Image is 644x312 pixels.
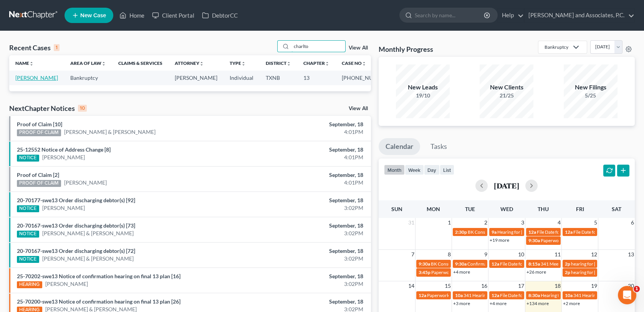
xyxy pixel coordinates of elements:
[253,247,363,255] div: September, 18
[253,179,363,187] div: 4:01PM
[618,286,636,304] iframe: Intercom live chat
[447,250,452,259] span: 8
[541,238,617,243] span: Paperwork appt for [PERSON_NAME]
[101,61,106,66] i: unfold_more
[590,250,598,259] span: 12
[467,261,595,267] span: Confirmation hearing for [PERSON_NAME] & [PERSON_NAME]
[379,45,433,54] h3: Monthly Progress
[199,61,204,66] i: unfold_more
[42,255,134,262] a: [PERSON_NAME] & [PERSON_NAME]
[253,204,363,212] div: 3:02PM
[427,292,503,298] span: Paperwork appt for [PERSON_NAME]
[17,205,39,212] div: NOTICE
[9,104,87,113] div: NextChapter Notices
[253,154,363,161] div: 4:01PM
[573,229,635,235] span: File Date for [PERSON_NAME]
[17,129,61,136] div: PROOF OF CLAIM
[379,138,420,155] a: Calendar
[253,229,363,237] div: 3:02PM
[557,218,561,227] span: 4
[564,83,618,92] div: New Filings
[630,218,635,227] span: 6
[362,61,366,66] i: unfold_more
[391,206,402,212] span: Sun
[528,292,540,298] span: 8:30a
[64,179,107,187] a: [PERSON_NAME]
[483,218,488,227] span: 2
[230,60,246,66] a: Typeunfold_more
[64,128,156,136] a: [PERSON_NAME] & [PERSON_NAME]
[64,71,112,85] td: Bankruptcy
[525,8,634,22] a: [PERSON_NAME] and Associates, P.C.
[266,60,291,66] a: Districtunfold_more
[576,206,584,212] span: Fri
[480,83,533,92] div: New Clients
[175,60,204,66] a: Attorneyunfold_more
[419,269,430,275] span: 3:45p
[541,292,601,298] span: Hearing for [PERSON_NAME]
[490,300,507,306] a: +4 more
[78,105,87,112] div: 10
[492,261,499,267] span: 12a
[565,229,573,235] span: 12a
[112,55,169,71] th: Claims & Services
[286,61,291,66] i: unfold_more
[444,281,452,291] span: 15
[29,61,34,66] i: unfold_more
[517,250,525,259] span: 10
[396,92,450,99] div: 19/10
[17,273,180,279] a: 25-70202-swe13 Notice of confirmation hearing on final 13 plan [16]
[17,121,62,127] a: Proof of Claim [10]
[427,206,440,212] span: Mon
[396,83,450,92] div: New Leads
[498,8,524,22] a: Help
[528,229,536,235] span: 12a
[520,218,525,227] span: 3
[590,281,598,291] span: 19
[564,92,618,99] div: 5/25
[480,92,533,99] div: 21/25
[419,292,426,298] span: 12a
[468,229,575,235] span: BK Consult for [PERSON_NAME] & [PERSON_NAME]
[9,43,60,52] div: Recent Cases
[342,60,366,66] a: Case Nounfold_more
[253,121,363,128] div: September, 18
[17,298,180,305] a: 25-70200-swe13 Notice of confirmation hearing on final 13 plan [26]
[517,281,525,291] span: 17
[223,71,260,85] td: Individual
[17,155,39,162] div: NOTICE
[480,281,488,291] span: 16
[241,61,246,66] i: unfold_more
[455,261,467,267] span: 9:30a
[500,206,513,212] span: Wed
[17,146,111,153] a: 25-12552 Notice of Address Change [8]
[453,269,470,275] a: +4 more
[303,60,329,66] a: Chapterunfold_more
[528,238,540,243] span: 9:30a
[253,298,363,305] div: September, 18
[538,206,549,212] span: Thu
[440,165,454,175] button: list
[17,248,135,254] a: 20-70167-swe13 Order discharging debtor(s) [72]
[453,300,470,306] a: +3 more
[253,171,363,179] div: September, 18
[455,229,467,235] span: 2:30p
[464,292,588,298] span: 341 Hearing for Enviro-Tech Complete Systems & Services, LLC
[17,231,39,238] div: NOTICE
[45,280,88,288] a: [PERSON_NAME]
[198,8,242,22] a: DebtorCC
[634,286,640,292] span: 1
[419,261,430,267] span: 9:30a
[405,165,424,175] button: week
[627,281,635,291] span: 20
[297,71,336,85] td: 13
[455,292,463,298] span: 10a
[116,8,148,22] a: Home
[554,250,561,259] span: 11
[407,218,415,227] span: 31
[431,269,548,275] span: Paperwork appt for [PERSON_NAME] & [PERSON_NAME]
[431,261,497,267] span: BK Consult for [PERSON_NAME]
[563,300,580,306] a: +2 more
[253,255,363,262] div: 3:02PM
[528,261,540,267] span: 8:15a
